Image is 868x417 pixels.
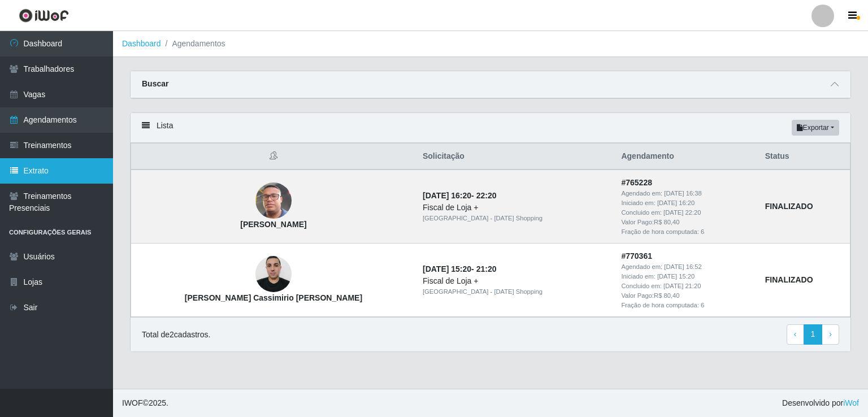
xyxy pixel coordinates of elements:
time: [DATE] 15:20 [657,273,695,280]
a: Previous [787,324,804,345]
div: Concluido em: [621,208,751,218]
div: Valor Pago: R$ 80,40 [621,218,751,227]
time: 21:20 [476,264,497,273]
span: ‹ [794,329,797,338]
p: Total de 2 cadastros. [142,329,210,341]
time: [DATE] 15:20 [423,264,471,273]
div: Concluido em: [621,281,751,291]
span: © 2025 . [122,397,168,409]
button: Exportar [792,120,839,136]
div: Lista [131,113,850,143]
strong: [PERSON_NAME] [240,220,306,229]
div: Fração de hora computada: 6 [621,227,751,237]
div: Iniciado em: [621,198,751,208]
div: Iniciado em: [621,272,751,281]
div: Agendado em: [621,189,751,198]
time: [DATE] 16:38 [664,190,701,197]
div: Valor Pago: R$ 80,40 [621,291,751,301]
span: Desenvolvido por [782,397,859,409]
div: Agendado em: [621,262,751,272]
strong: - [423,264,496,273]
strong: [PERSON_NAME] Cassimirio [PERSON_NAME] [185,293,362,302]
strong: FINALIZADO [765,275,813,284]
time: [DATE] 16:20 [657,199,695,206]
time: [DATE] 16:52 [664,263,701,270]
a: iWof [843,398,859,407]
time: [DATE] 22:20 [663,209,701,216]
nav: pagination [787,324,839,345]
img: Claudiano Lourenço de Oliveira [255,169,292,233]
time: [DATE] 16:20 [423,191,471,200]
div: [GEOGRAPHIC_DATA] - [DATE] Shopping [423,287,607,297]
strong: # 765228 [621,178,652,187]
th: Agendamento [614,144,758,170]
li: Agendamentos [161,38,225,50]
nav: breadcrumb [113,31,868,57]
strong: - [423,191,496,200]
a: 1 [804,324,823,345]
time: [DATE] 21:20 [663,283,701,289]
img: Gustavo Cassimirio da Silva [255,250,292,298]
th: Status [758,144,850,170]
a: Dashboard [122,39,161,48]
span: IWOF [122,398,143,407]
strong: Buscar [142,79,168,88]
div: Fração de hora computada: 6 [621,301,751,310]
th: Solicitação [416,144,614,170]
strong: FINALIZADO [765,202,813,211]
img: CoreUI Logo [19,8,69,23]
div: [GEOGRAPHIC_DATA] - [DATE] Shopping [423,214,607,223]
div: Fiscal de Loja + [423,202,607,214]
span: › [829,329,832,338]
a: Next [822,324,839,345]
strong: # 770361 [621,251,652,260]
div: Fiscal de Loja + [423,275,607,287]
time: 22:20 [476,191,497,200]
